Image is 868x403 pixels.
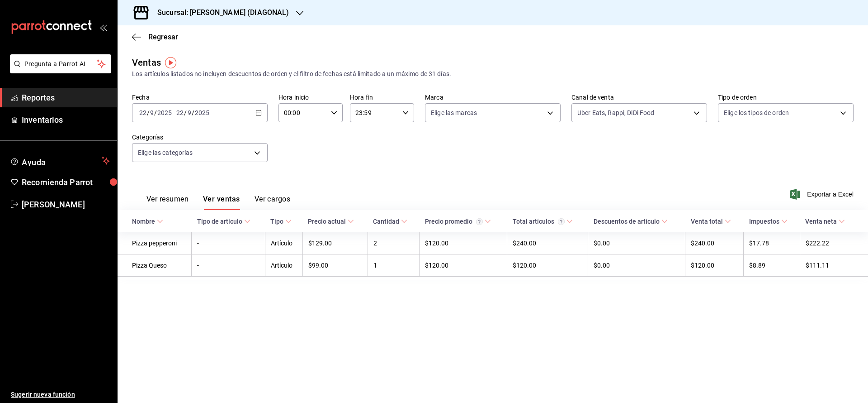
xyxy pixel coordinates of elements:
td: Artículo [265,232,302,254]
div: Descuentos de artículo [594,218,660,225]
span: Regresar [148,33,178,41]
td: $0.00 [588,232,685,254]
td: $240.00 [685,232,744,254]
span: Tipo de artículo [197,218,250,225]
td: Pizza pepperoni [118,232,192,254]
td: 2 [368,232,419,254]
a: Pregunta a Parrot AI [6,66,111,75]
div: Impuestos [749,218,779,225]
div: Precio actual [308,218,346,225]
span: Elige los tipos de orden [724,108,789,117]
div: Precio promedio [425,218,483,225]
div: Ventas [132,56,161,69]
span: Total artículos [513,218,573,225]
input: -- [139,109,147,116]
input: ---- [157,109,172,116]
label: Tipo de orden [718,94,854,101]
label: Categorías [132,134,268,140]
span: Precio actual [308,218,354,225]
span: Reportes [22,91,110,104]
td: $17.78 [744,232,800,254]
div: Cantidad [373,218,399,225]
label: Canal de venta [571,94,707,101]
span: Tipo [270,218,292,225]
div: Venta total [691,218,723,225]
svg: Precio promedio = Total artículos / cantidad [476,218,483,225]
button: Ver resumen [146,195,189,210]
span: Precio promedio [425,218,491,225]
td: Pizza Queso [118,254,192,277]
span: Nombre [132,218,163,225]
label: Fecha [132,94,268,101]
div: Los artículos listados no incluyen descuentos de orden y el filtro de fechas está limitado a un m... [132,69,854,79]
div: navigation tabs [146,195,290,210]
span: / [184,109,187,116]
label: Hora fin [350,94,414,101]
input: -- [187,109,192,116]
span: Descuentos de artículo [594,218,668,225]
button: open_drawer_menu [99,24,107,31]
label: Marca [425,94,561,101]
div: Tipo [270,218,283,225]
span: Inventarios [22,114,110,126]
button: Regresar [132,33,178,41]
td: - [192,254,265,277]
h3: Sucursal: [PERSON_NAME] (DIAGONAL) [150,7,289,18]
td: $120.00 [685,254,744,277]
td: $8.89 [744,254,800,277]
span: [PERSON_NAME] [22,198,110,211]
div: Total artículos [513,218,565,225]
div: Tipo de artículo [197,218,242,225]
span: Cantidad [373,218,407,225]
img: Tooltip marker [165,57,176,68]
div: Nombre [132,218,155,225]
span: Ayuda [22,155,98,166]
td: $111.11 [800,254,868,277]
div: Venta neta [805,218,837,225]
span: / [192,109,194,116]
span: Elige las categorías [138,148,193,157]
input: -- [150,109,154,116]
button: Exportar a Excel [792,189,854,200]
td: $129.00 [302,232,368,254]
button: Ver cargos [255,195,291,210]
input: -- [176,109,184,116]
label: Hora inicio [278,94,343,101]
span: Elige las marcas [431,108,477,117]
span: / [154,109,157,116]
td: 1 [368,254,419,277]
span: Pregunta a Parrot AI [24,59,97,69]
span: / [147,109,150,116]
td: Artículo [265,254,302,277]
span: Uber Eats, Rappi, DiDi Food [577,108,655,117]
input: ---- [194,109,210,116]
td: $120.00 [420,232,507,254]
td: $120.00 [420,254,507,277]
span: Venta neta [805,218,845,225]
span: - [173,109,175,116]
td: $240.00 [507,232,588,254]
td: $0.00 [588,254,685,277]
td: $222.22 [800,232,868,254]
span: Impuestos [749,218,788,225]
td: - [192,232,265,254]
td: $120.00 [507,254,588,277]
span: Venta total [691,218,731,225]
button: Pregunta a Parrot AI [10,54,111,73]
span: Sugerir nueva función [11,390,110,399]
svg: El total artículos considera cambios de precios en los artículos así como costos adicionales por ... [558,218,565,225]
button: Ver ventas [203,195,240,210]
span: Recomienda Parrot [22,176,110,188]
td: $99.00 [302,254,368,277]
